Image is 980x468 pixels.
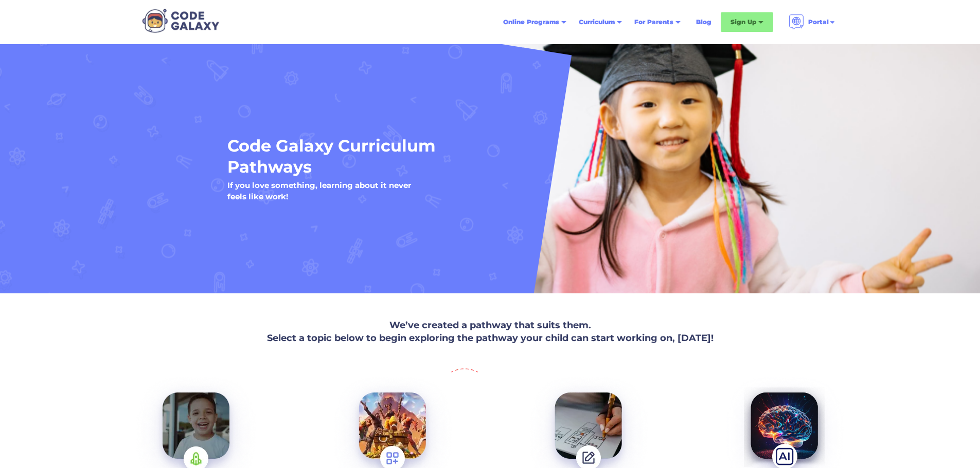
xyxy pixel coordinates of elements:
[267,320,714,344] strong: We’ve created a pathway that suits them. Select a topic below to begin exploring the pathway your...
[634,17,673,27] div: For Parents
[730,17,756,27] div: Sign Up
[227,180,411,202] h5: If you love something, learning about it never feels like work!
[579,17,615,27] div: Curriculum
[227,135,672,178] h1: Code Galaxy Curriculum Pathways
[690,13,718,31] a: Blog
[503,17,559,27] div: Online Programs
[808,17,829,27] div: Portal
